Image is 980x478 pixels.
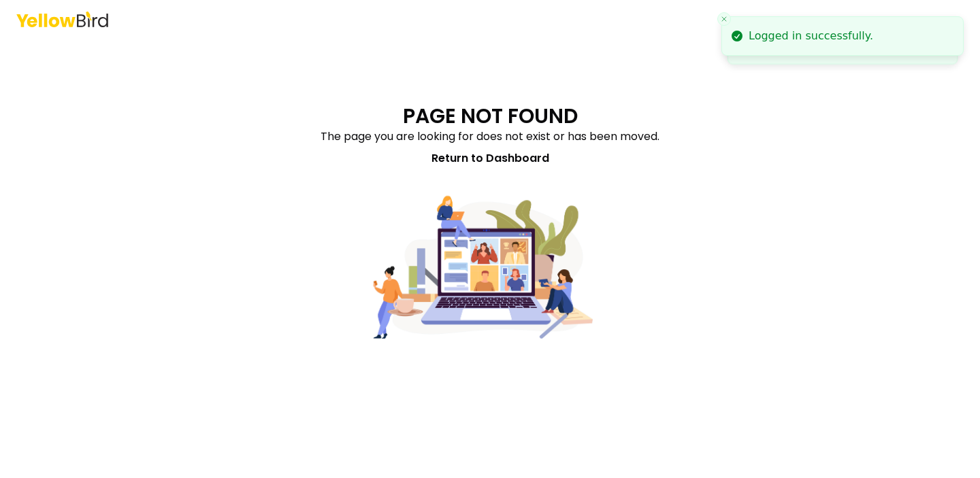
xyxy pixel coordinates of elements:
[403,104,578,129] h1: PAGE NOT FOUND
[749,28,873,44] div: Logged in successfully.
[321,129,659,145] p: The page you are looking for does not exist or has been moved.
[305,183,675,398] img: Page not found
[717,12,731,26] button: Close toast
[423,145,557,172] a: Return to Dashboard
